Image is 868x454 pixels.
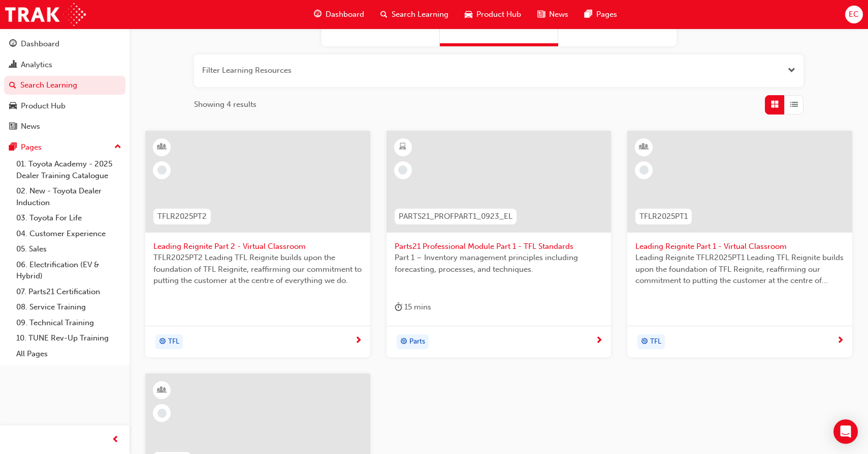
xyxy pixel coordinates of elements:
span: up-icon [114,140,121,154]
a: 03. Toyota For Life [12,210,125,226]
span: next-icon [837,336,844,346]
span: TFL [168,336,179,348]
a: guage-iconDashboard [306,4,372,25]
span: Showing 4 results [194,99,256,110]
a: 10. TUNE Rev-Up Training [12,330,125,346]
a: Product Hub [4,97,125,116]
span: car-icon [9,102,17,111]
span: target-icon [641,335,648,349]
span: news-icon [537,8,545,21]
div: News [21,121,40,132]
button: Open the filter [788,65,795,76]
a: 09. Technical Training [12,315,125,331]
span: Learning Resources [457,18,467,30]
span: News [549,9,568,20]
span: learningResourceType_INSTRUCTOR_LED-icon [158,140,166,154]
span: Product Hub [476,9,521,20]
a: 04. Customer Experience [12,226,125,242]
span: learningRecordVerb_NONE-icon [157,165,167,175]
a: TFLR2025PT2Leading Reignite Part 2 - Virtual ClassroomTFLR2025PT2 Leading TFL Reignite builds upo... [145,131,370,358]
img: Trak [5,3,86,26]
button: Pages [4,138,125,157]
div: Analytics [21,59,52,71]
span: Learning Plans [347,18,358,30]
span: news-icon [9,122,17,131]
a: All Pages [12,346,125,362]
a: Search Learning [4,76,125,95]
a: pages-iconPages [576,4,625,25]
span: target-icon [400,335,407,349]
div: Dashboard [21,38,59,50]
a: news-iconNews [529,4,576,25]
a: 08. Service Training [12,299,125,315]
a: car-iconProduct Hub [457,4,529,25]
span: Pages [596,9,617,20]
a: 01. Toyota Academy - 2025 Dealer Training Catalogue [12,156,125,183]
span: target-icon [159,335,166,349]
span: Search Learning [392,9,448,20]
span: learningRecordVerb_NONE-icon [157,409,167,418]
button: DashboardAnalyticsSearch LearningProduct HubNews [4,33,125,138]
span: TFLR2025PT2 Leading TFL Reignite builds upon the foundation of TFL Reignite, reaffirming our comm... [153,252,362,287]
span: prev-icon [112,434,119,446]
span: search-icon [380,8,388,21]
span: TFL [650,336,661,348]
span: learningRecordVerb_NONE-icon [639,165,649,175]
span: learningResourceType_ELEARNING-icon [399,140,406,154]
span: learningRecordVerb_NONE-icon [398,165,407,175]
a: 07. Parts21 Certification [12,284,125,300]
span: List [790,99,798,110]
a: search-iconSearch Learning [372,4,457,25]
span: Leading Reignite Part 2 - Virtual Classroom [153,241,362,252]
span: car-icon [465,8,472,21]
span: Parts [409,336,425,348]
span: Sessions [595,18,605,30]
span: next-icon [355,336,362,346]
span: Parts21 Professional Module Part 1 - TFL Standards [395,241,603,252]
a: 05. Sales [12,241,125,257]
span: pages-icon [9,143,17,152]
span: Leading Reignite TFLR2025PT1 Leading TFL Reignite builds upon the foundation of TFL Reignite, rea... [635,252,844,287]
div: Open Intercom Messenger [833,419,858,444]
span: guage-icon [9,40,17,49]
div: 15 mins [395,301,431,314]
a: 06. Electrification (EV & Hybrid) [12,257,125,284]
div: Product Hub [21,100,66,112]
a: Dashboard [4,35,125,53]
a: News [4,117,125,136]
span: TFLR2025PT1 [639,211,688,222]
span: chart-icon [9,61,17,70]
span: search-icon [9,81,16,90]
a: 02. New - Toyota Dealer Induction [12,183,125,210]
span: learningResourceType_INSTRUCTOR_LED-icon [158,384,166,397]
span: next-icon [595,336,603,346]
span: Leading Reignite Part 1 - Virtual Classroom [635,241,844,252]
span: pages-icon [585,8,592,21]
span: Part 1 – Inventory management principles including forecasting, processes, and techniques. [395,252,603,275]
span: learningResourceType_INSTRUCTOR_LED-icon [640,140,648,154]
span: duration-icon [395,301,402,314]
span: Dashboard [326,9,364,20]
span: Grid [771,99,779,110]
span: EC [849,9,859,20]
div: Pages [21,141,42,153]
span: guage-icon [314,8,322,21]
a: TFLR2025PT1Leading Reignite Part 1 - Virtual ClassroomLeading Reignite TFLR2025PT1 Leading TFL Re... [627,131,852,358]
a: PARTS21_PROFPART1_0923_ELParts21 Professional Module Part 1 - TFL StandardsPart 1 – Inventory man... [387,131,612,358]
a: Analytics [4,55,125,74]
span: PARTS21_PROFPART1_0923_EL [399,211,512,222]
button: EC [845,6,863,23]
span: TFLR2025PT2 [157,211,207,222]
